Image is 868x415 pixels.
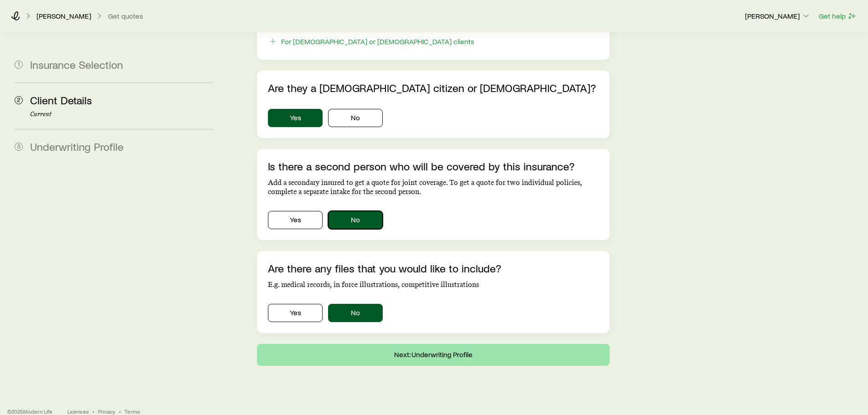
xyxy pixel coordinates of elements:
span: Underwriting Profile [30,140,123,153]
span: • [119,408,121,415]
span: Insurance Selection [30,58,123,71]
p: Are they a [DEMOGRAPHIC_DATA] citizen or [DEMOGRAPHIC_DATA]? [268,82,598,94]
p: [PERSON_NAME] [745,11,811,20]
span: 3 [15,143,23,151]
div: For [DEMOGRAPHIC_DATA] or [DEMOGRAPHIC_DATA] clients [281,37,474,46]
button: Yes [268,211,323,229]
span: • [92,408,94,415]
button: [PERSON_NAME] [745,11,811,22]
span: 2 [15,96,23,104]
button: For [DEMOGRAPHIC_DATA] or [DEMOGRAPHIC_DATA] clients [268,36,475,47]
button: No [328,109,383,127]
p: Current [30,111,213,118]
button: Yes [268,304,323,322]
a: Privacy [98,408,115,415]
button: Next: Underwriting Profile [257,344,609,366]
button: Yes [268,109,323,127]
a: Licenses [67,408,89,415]
button: Get help [818,11,857,21]
p: Add a secondary insured to get a quote for joint coverage. To get a quote for two individual poli... [268,178,598,196]
p: [PERSON_NAME] [36,11,91,20]
p: Is there a second person who will be covered by this insurance? [268,160,598,173]
button: Get quotes [108,12,144,20]
p: E.g. medical records, in force illustrations, competitive illustrations [268,280,598,289]
button: No [328,211,383,229]
a: Terms [124,408,140,415]
button: No [328,304,383,322]
p: © 2025 Modern Life [7,408,53,415]
span: Client Details [30,93,92,107]
span: 1 [15,61,23,69]
p: Are there any files that you would like to include? [268,262,598,275]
